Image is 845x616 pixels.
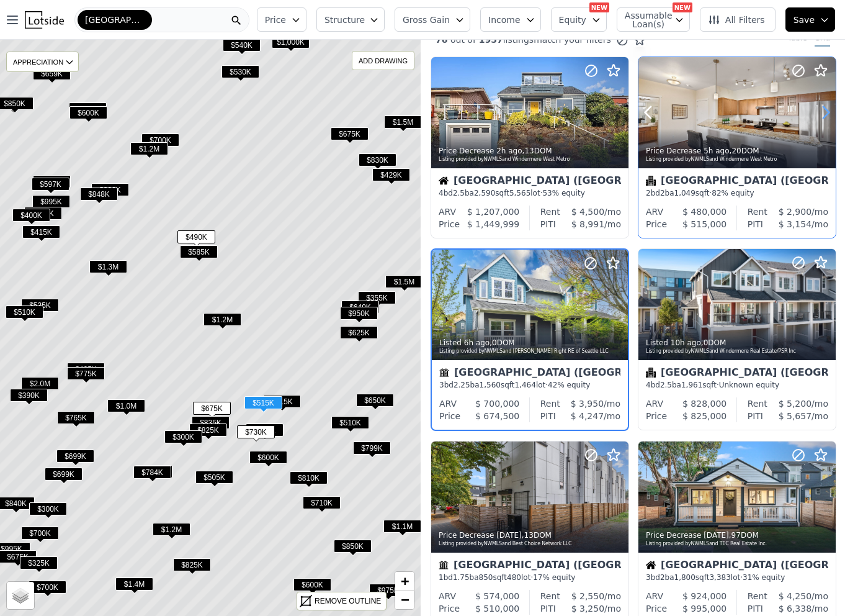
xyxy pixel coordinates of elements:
div: $400K [12,209,50,227]
div: Price Decrease , 20 DOM [646,146,829,156]
span: $850K [334,540,372,553]
span: $397K [24,207,62,220]
span: Equity [559,14,586,26]
span: 1,560 [480,381,501,389]
span: $ 515,000 [682,219,727,229]
span: $355K [358,291,396,304]
div: $1.2M [203,313,241,331]
div: Price [439,218,460,230]
span: $675K [193,402,231,415]
img: Lotside [25,11,64,29]
div: [GEOGRAPHIC_DATA] ([GEOGRAPHIC_DATA]) [646,368,828,380]
span: $784K [133,466,171,479]
div: $784K [133,466,171,484]
span: $750K [33,175,71,188]
div: $995K [32,195,70,213]
div: Rent [748,590,767,602]
div: PITI [540,410,556,422]
div: ARV [646,206,663,218]
div: $775K [67,367,105,385]
span: $ 4,500 [571,207,604,217]
span: $600K [249,451,287,464]
div: $425K [67,363,105,381]
div: $390K [10,389,48,407]
div: Price [646,602,667,615]
button: Save [785,7,835,32]
span: $710K [303,496,341,509]
div: NEW [673,2,692,12]
span: $975K [369,584,407,597]
span: All Filters [708,14,765,26]
img: Condominium [646,368,656,378]
div: $1.5M [384,115,422,134]
div: Rent [540,206,560,218]
span: $425K [67,363,105,376]
span: $300K [29,502,67,515]
span: $510K [331,416,369,429]
div: ADD DRAWING [352,52,414,70]
div: PITI [748,218,763,230]
span: $1.0M [107,399,145,412]
span: Structure [324,14,364,26]
span: $848K [80,188,118,201]
img: House [439,176,449,186]
span: 480 [507,573,521,582]
div: Price [646,218,667,230]
span: $ 674,500 [475,411,519,421]
div: $397K [24,207,62,225]
div: $825K [173,558,211,576]
div: $765K [57,411,95,429]
span: $1.2M [130,142,168,155]
div: $950K [340,307,378,325]
span: $1.2M [153,523,190,536]
div: $625K [340,326,378,344]
span: $708K [246,423,284,437]
span: $ 4,247 [571,411,604,421]
div: Listed , 0 DOM [439,338,622,348]
div: /mo [556,218,621,230]
span: $ 2,900 [779,207,811,217]
span: $699K [45,468,83,481]
div: /mo [560,397,620,410]
div: /mo [556,410,620,422]
div: Listing provided by NWMLS and [PERSON_NAME] Right RE of Seattle LLC [439,348,622,355]
div: Rent [748,206,767,218]
span: $505K [195,471,233,484]
time: 2025-09-23 07:09 [704,531,729,540]
span: [GEOGRAPHIC_DATA] [85,14,145,26]
div: [GEOGRAPHIC_DATA] ([GEOGRAPHIC_DATA]) [439,560,621,573]
button: All Filters [700,7,776,32]
div: PITI [748,602,763,615]
span: 850 [479,573,493,582]
span: $825K [173,558,211,571]
div: $659K [33,67,71,85]
span: $950K [340,307,378,320]
span: $ 5,200 [779,399,811,409]
span: $535K [21,299,59,312]
div: Price [439,602,460,615]
span: $800K [69,102,107,115]
span: $ 574,000 [475,591,519,601]
span: $510K [6,306,43,319]
div: $800K [69,102,107,120]
span: $ 510,000 [475,604,519,614]
span: $600K [69,106,107,119]
span: $835K [192,416,230,429]
div: $650K [356,394,394,412]
button: Equity [551,7,607,32]
div: ARV [439,206,456,218]
span: $730K [237,425,275,438]
span: $995K [32,195,70,208]
div: 3 bd 2.25 ba sqft lot · 42% equity [439,380,620,390]
div: [GEOGRAPHIC_DATA] ([GEOGRAPHIC_DATA]) [439,176,621,188]
span: Save [794,14,815,26]
span: 1957 [476,35,503,45]
span: + [401,573,409,589]
span: $ 2,550 [571,591,604,601]
span: $ 4,250 [779,591,811,601]
div: /mo [767,206,828,218]
span: $390K [10,389,48,402]
div: Listing provided by NWMLS and Windermere Real Estate/PSR Inc [646,348,829,355]
div: PITI [540,218,556,230]
div: $600K [249,451,287,469]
